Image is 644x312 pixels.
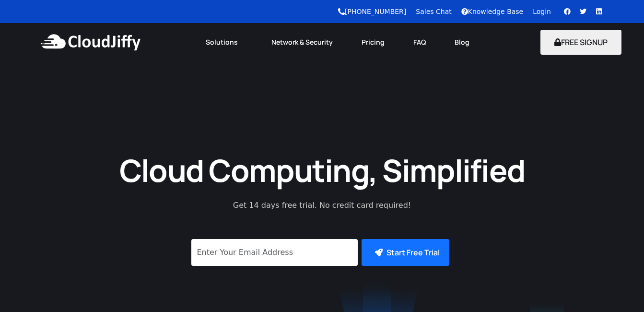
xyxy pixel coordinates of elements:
[106,150,538,190] h1: Cloud Computing, Simplified
[362,239,449,266] button: Start Free Trial
[533,8,551,15] a: Login
[540,30,621,55] button: FREE SIGNUP
[190,200,454,211] p: Get 14 days free trial. No credit card required!
[191,239,358,266] input: Enter Your Email Address
[416,8,451,15] a: Sales Chat
[399,32,440,53] a: FAQ
[257,32,347,53] a: Network & Security
[461,8,524,15] a: Knowledge Base
[440,32,484,53] a: Blog
[347,32,399,53] a: Pricing
[540,37,621,48] a: FREE SIGNUP
[338,8,406,15] a: [PHONE_NUMBER]
[191,32,257,53] a: Solutions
